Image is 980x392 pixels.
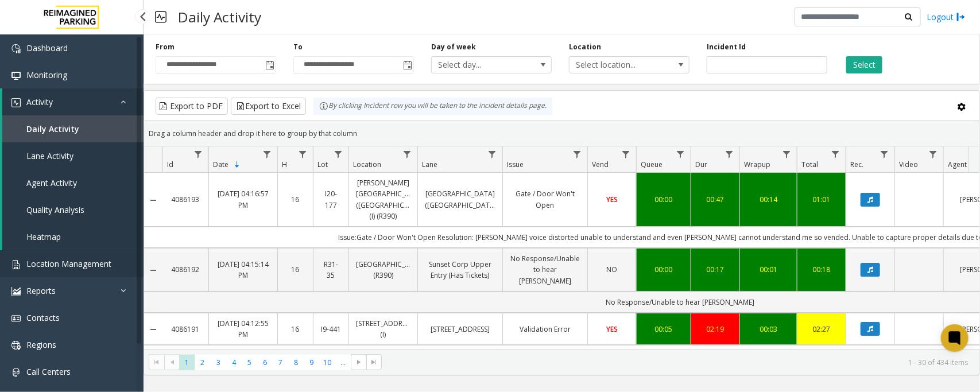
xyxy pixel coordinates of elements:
span: Total [801,160,818,169]
a: [GEOGRAPHIC_DATA] (R390) [356,259,410,281]
a: Collapse Details [144,266,162,275]
span: Go to the last page [366,354,382,370]
span: Page 10 [320,355,335,370]
a: [PERSON_NAME][GEOGRAPHIC_DATA] ([GEOGRAPHIC_DATA]) (I) (R390) [356,177,410,222]
label: From [156,42,175,52]
a: 02:27 [804,324,839,335]
a: 00:05 [644,324,684,335]
span: Page 2 [195,355,210,370]
span: Vend [592,160,609,169]
span: Regions [26,339,56,350]
span: Sortable [233,160,242,169]
span: H [282,160,287,169]
span: Queue [641,160,663,169]
a: 00:03 [747,324,790,335]
span: YES [606,195,618,204]
a: 00:01 [747,264,790,275]
span: Agent [948,160,967,169]
a: YES [595,324,629,335]
span: Go to the last page [370,358,379,367]
a: Id Filter Menu [191,146,206,162]
button: Select [846,56,882,73]
a: Issue Filter Menu [570,146,585,162]
a: H Filter Menu [295,146,311,162]
a: Agent Activity [2,169,144,196]
div: Drag a column header and drop it here to group by that column [144,123,979,143]
span: Reports [26,285,56,296]
span: Agent Activity [26,177,77,188]
kendo-pager-info: 1 - 30 of 434 items [389,358,968,367]
span: Quality Analysis [26,204,84,215]
a: 00:18 [804,264,839,275]
span: Video [899,160,918,169]
a: Heatmap [2,223,144,250]
span: Page 6 [257,355,273,370]
a: [GEOGRAPHIC_DATA] ([GEOGRAPHIC_DATA]) [425,188,495,210]
img: 'icon' [11,368,21,377]
a: Validation Error [510,324,580,335]
span: Wrapup [744,160,770,169]
span: Select location... [570,57,665,73]
span: Lane Activity [26,150,73,161]
a: 00:17 [698,264,733,275]
label: To [293,42,303,52]
a: 01:01 [804,194,839,205]
span: Monitoring [26,69,67,80]
a: Logout [927,11,966,23]
a: Activity [2,88,144,115]
a: I9-441 [320,324,342,335]
span: Call Centers [26,366,71,377]
span: Page 7 [273,355,288,370]
button: Export to Excel [231,98,306,115]
a: 16 [285,194,306,205]
span: Id [167,160,173,169]
span: Issue [507,160,524,169]
img: 'icon' [11,71,21,80]
div: Data table [144,146,979,349]
a: Daily Activity [2,115,144,142]
span: Page 4 [226,355,242,370]
span: Page 1 [179,355,195,370]
a: 00:47 [698,194,733,205]
img: logout [956,11,966,23]
span: Rec. [850,160,863,169]
img: 'icon' [11,44,21,53]
a: [DATE] 04:12:55 PM [216,318,270,340]
span: Dashboard [26,42,68,53]
a: 4086193 [169,194,202,205]
span: Lot [317,160,328,169]
span: Page 11 [335,355,351,370]
a: Lane Activity [2,142,144,169]
a: 00:14 [747,194,790,205]
img: 'icon' [11,314,21,323]
a: [DATE] 04:16:57 PM [216,188,270,210]
a: [STREET_ADDRESS] [425,324,495,335]
a: 02:19 [698,324,733,335]
h3: Daily Activity [172,3,267,31]
a: R31-35 [320,259,342,281]
a: Queue Filter Menu [673,146,688,162]
img: 'icon' [11,287,21,296]
a: 00:00 [644,264,684,275]
label: Location [569,42,601,52]
span: Toggle popup [263,57,276,73]
span: Go to the next page [351,354,366,370]
span: Toggle popup [401,57,413,73]
img: 'icon' [11,260,21,269]
span: Dur [695,160,707,169]
a: 00:00 [644,194,684,205]
a: Dur Filter Menu [722,146,737,162]
span: Location Management [26,258,111,269]
a: Video Filter Menu [925,146,941,162]
a: YES [595,194,629,205]
span: Contacts [26,312,60,323]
